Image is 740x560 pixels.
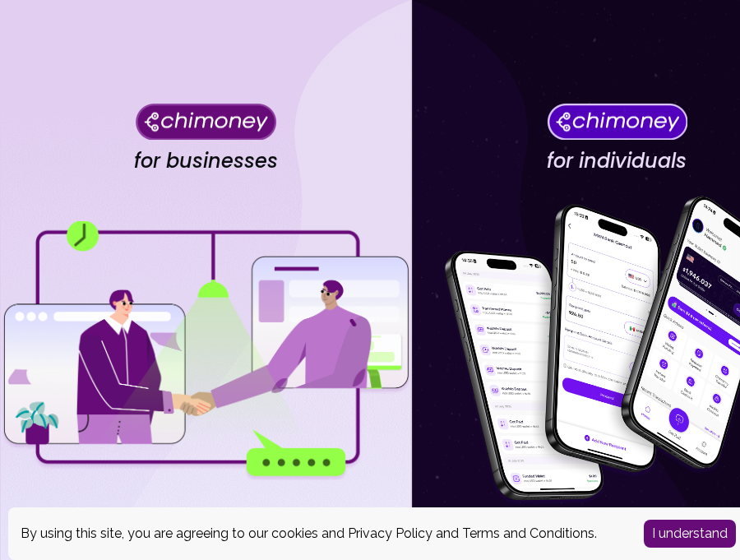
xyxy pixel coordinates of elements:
[21,524,619,544] div: By using this site, you are agreeing to our cookies and and .
[547,103,687,140] img: Chimoney for individuals
[462,525,594,541] a: Terms and Conditions
[547,149,687,174] h4: for individuals
[348,525,432,541] a: Privacy Policy
[136,103,276,140] img: Chimoney for businesses
[134,149,278,174] h4: for businesses
[644,520,736,548] button: Accept cookies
